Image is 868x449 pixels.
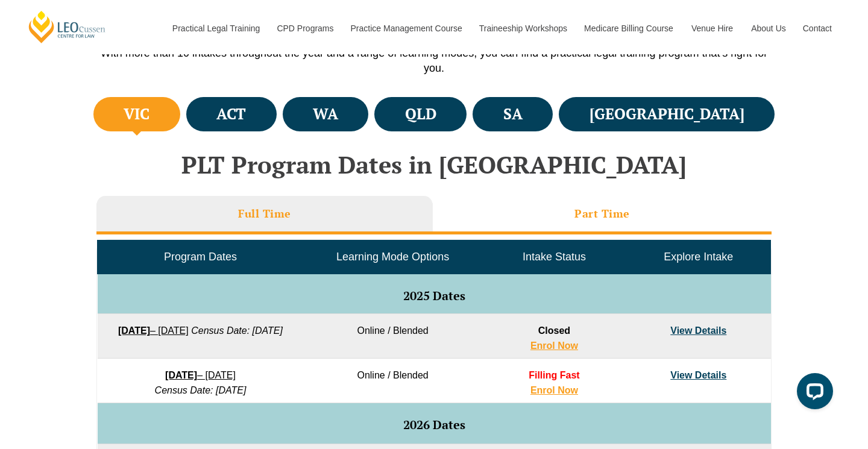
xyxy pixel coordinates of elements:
em: Census Date: [DATE] [155,385,247,395]
a: Enrol Now [530,385,578,395]
h4: [GEOGRAPHIC_DATA] [590,104,744,124]
a: Practice Management Course [342,2,470,54]
h3: Full Time [238,207,291,221]
a: [PERSON_NAME] Centre for Law [27,10,107,44]
em: Census Date: [DATE] [191,325,283,336]
a: Traineeship Workshops [470,2,575,54]
h4: ACT [216,104,246,124]
p: With more than 10 intakes throughout the year and a range of learning modes, you can find a pract... [90,46,778,76]
td: Online / Blended [303,314,482,359]
h4: WA [313,104,338,124]
a: Venue Hire [682,2,742,54]
strong: [DATE] [118,325,150,336]
span: Intake Status [523,251,586,263]
span: Program Dates [164,251,237,263]
span: Filling Fast [529,370,579,380]
a: View Details [670,325,726,336]
h4: VIC [124,104,149,124]
a: About Us [742,2,794,54]
h3: Part Time [574,207,630,221]
h2: PLT Program Dates in [GEOGRAPHIC_DATA] [90,151,778,178]
a: CPD Programs [268,2,341,54]
a: Practical Legal Training [163,2,268,54]
span: 2026 Dates [403,416,465,433]
a: [DATE]– [DATE] [118,325,189,336]
h4: SA [503,104,523,124]
span: 2025 Dates [403,287,465,304]
td: Online / Blended [303,359,482,403]
strong: [DATE] [165,370,197,380]
a: Medicare Billing Course [575,2,682,54]
a: Enrol Now [530,341,578,351]
span: Closed [538,325,570,336]
span: Explore Intake [664,251,733,263]
h4: QLD [405,104,436,124]
span: Learning Mode Options [336,251,449,263]
iframe: LiveChat chat widget [787,368,838,419]
a: Contact [794,2,841,54]
a: [DATE]– [DATE] [165,370,236,380]
a: View Details [670,370,726,380]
